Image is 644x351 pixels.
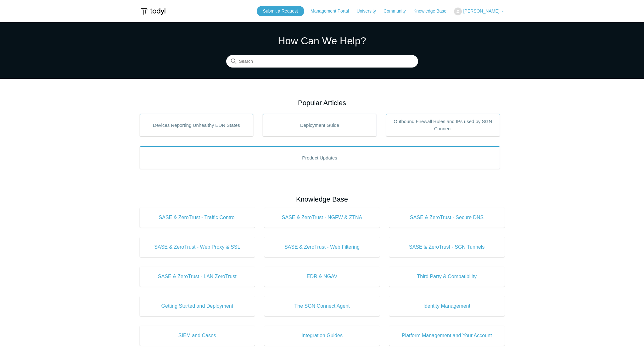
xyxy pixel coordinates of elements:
[140,326,255,346] a: SIEM and Cases
[140,296,255,316] a: Getting Started and Deployment
[399,243,495,251] span: SASE & ZeroTrust - SGN Tunnels
[399,273,495,280] span: Third Party & Compatibility
[140,237,255,257] a: SASE & ZeroTrust - Web Proxy & SSL
[413,8,453,14] a: Knowledge Base
[274,273,370,280] span: EDR & NGAV
[226,33,418,48] h1: How Can We Help?
[454,8,504,15] button: [PERSON_NAME]
[356,8,382,14] a: University
[264,296,380,316] a: The SGN Connect Agent
[257,6,304,16] a: Submit a Request
[149,332,246,339] span: SIEM and Cases
[264,208,380,228] a: SASE & ZeroTrust - NGFW & ZTNA
[389,237,505,257] a: SASE & ZeroTrust - SGN Tunnels
[389,296,505,316] a: Identity Management
[140,208,255,228] a: SASE & ZeroTrust - Traffic Control
[264,267,380,287] a: EDR & NGAV
[463,8,499,13] span: [PERSON_NAME]
[140,267,255,287] a: SASE & ZeroTrust - LAN ZeroTrust
[399,332,495,339] span: Platform Management and Your Account
[386,114,500,136] a: Outbound Firewall Rules and IPs used by SGN Connect
[149,243,246,251] span: SASE & ZeroTrust - Web Proxy & SSL
[399,214,495,221] span: SASE & ZeroTrust - Secure DNS
[311,8,355,14] a: Management Portal
[149,214,246,221] span: SASE & ZeroTrust - Traffic Control
[149,273,246,280] span: SASE & ZeroTrust - LAN ZeroTrust
[389,267,505,287] a: Third Party & Compatibility
[274,243,370,251] span: SASE & ZeroTrust - Web Filtering
[389,208,505,228] a: SASE & ZeroTrust - Secure DNS
[264,326,380,346] a: Integration Guides
[149,302,246,310] span: Getting Started and Deployment
[140,6,166,17] img: Todyl Support Center Help Center home page
[226,55,418,68] input: Search
[140,194,505,204] h2: Knowledge Base
[399,302,495,310] span: Identity Management
[140,98,505,108] h2: Popular Articles
[274,214,370,221] span: SASE & ZeroTrust - NGFW & ZTNA
[274,332,370,339] span: Integration Guides
[140,146,500,169] a: Product Updates
[274,302,370,310] span: The SGN Connect Agent
[140,114,254,136] a: Devices Reporting Unhealthy EDR States
[263,114,377,136] a: Deployment Guide
[384,8,412,14] a: Community
[389,326,505,346] a: Platform Management and Your Account
[264,237,380,257] a: SASE & ZeroTrust - Web Filtering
